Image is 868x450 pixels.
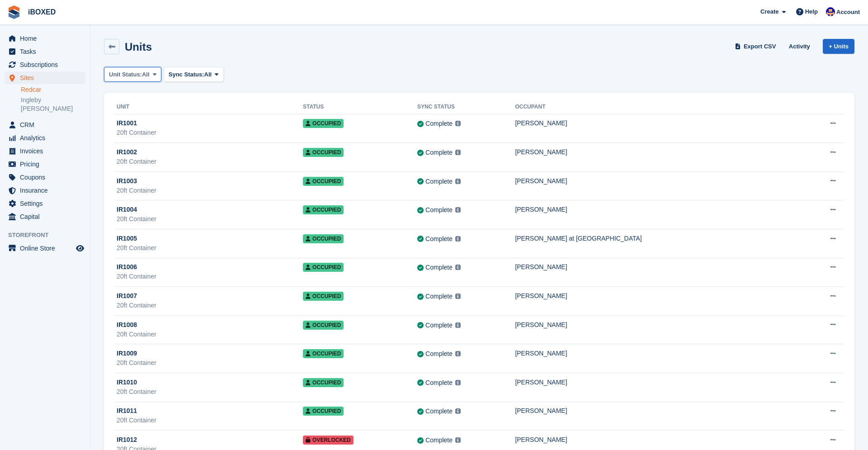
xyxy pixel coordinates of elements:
[5,171,85,184] a: menu
[117,301,303,310] div: 20ft Container
[5,210,85,223] a: menu
[455,294,461,299] img: icon-info-grey-7440780725fd019a000dd9b08b2336e03edf1995a4989e88bcd33f0948082b44.svg
[117,234,137,243] span: IR1005
[117,349,137,358] span: IR1009
[115,100,303,114] th: Unit
[117,243,303,253] div: 20ft Container
[455,179,461,184] img: icon-info-grey-7440780725fd019a000dd9b08b2336e03edf1995a4989e88bcd33f0948082b44.svg
[303,263,344,272] span: Occupied
[20,45,74,58] span: Tasks
[303,378,344,387] span: Occupied
[5,158,85,171] a: menu
[5,197,85,210] a: menu
[20,118,74,131] span: CRM
[5,145,85,157] a: menu
[425,349,453,359] div: Complete
[117,416,303,425] div: 20ft Container
[204,70,212,79] span: All
[455,380,461,385] img: icon-info-grey-7440780725fd019a000dd9b08b2336e03edf1995a4989e88bcd33f0948082b44.svg
[425,436,453,445] div: Complete
[303,321,344,330] span: Occupied
[117,157,303,166] div: 20ft Container
[109,70,142,79] span: Unit Status:
[515,118,801,128] div: [PERSON_NAME]
[20,71,74,84] span: Sites
[21,96,85,113] a: Ingleby [PERSON_NAME]
[303,349,344,358] span: Occupied
[425,177,453,186] div: Complete
[20,58,74,71] span: Subscriptions
[303,205,344,214] span: Occupied
[515,147,801,157] div: [PERSON_NAME]
[117,435,137,445] span: IR1012
[455,121,461,126] img: icon-info-grey-7440780725fd019a000dd9b08b2336e03edf1995a4989e88bcd33f0948082b44.svg
[125,41,152,53] h2: Units
[5,71,85,84] a: menu
[455,150,461,155] img: icon-info-grey-7440780725fd019a000dd9b08b2336e03edf1995a4989e88bcd33f0948082b44.svg
[117,387,303,397] div: 20ft Container
[303,177,344,186] span: Occupied
[5,132,85,144] a: menu
[425,119,453,128] div: Complete
[744,42,776,51] span: Export CSV
[515,291,801,301] div: [PERSON_NAME]
[104,67,161,82] button: Unit Status: All
[515,320,801,330] div: [PERSON_NAME]
[515,234,801,243] div: [PERSON_NAME] at [GEOGRAPHIC_DATA]
[20,158,74,171] span: Pricing
[117,262,137,272] span: IR1006
[515,378,801,387] div: [PERSON_NAME]
[515,176,801,186] div: [PERSON_NAME]
[20,132,74,144] span: Analytics
[117,406,137,416] span: IR1011
[142,70,150,79] span: All
[20,184,74,197] span: Insurance
[425,234,453,244] div: Complete
[75,243,85,254] a: Preview store
[169,70,204,79] span: Sync Status:
[425,205,453,215] div: Complete
[785,39,814,54] a: Activity
[455,437,461,443] img: icon-info-grey-7440780725fd019a000dd9b08b2336e03edf1995a4989e88bcd33f0948082b44.svg
[425,407,453,416] div: Complete
[455,322,461,328] img: icon-info-grey-7440780725fd019a000dd9b08b2336e03edf1995a4989e88bcd33f0948082b44.svg
[515,435,801,445] div: [PERSON_NAME]
[417,100,515,114] th: Sync Status
[117,330,303,339] div: 20ft Container
[455,236,461,242] img: icon-info-grey-7440780725fd019a000dd9b08b2336e03edf1995a4989e88bcd33f0948082b44.svg
[117,291,137,301] span: IR1007
[760,7,778,16] span: Create
[515,205,801,214] div: [PERSON_NAME]
[515,349,801,358] div: [PERSON_NAME]
[117,176,137,186] span: IR1003
[425,378,453,388] div: Complete
[24,5,59,19] a: iBOXED
[303,100,417,114] th: Status
[117,358,303,368] div: 20ft Container
[117,147,137,157] span: IR1002
[455,207,461,213] img: icon-info-grey-7440780725fd019a000dd9b08b2336e03edf1995a4989e88bcd33f0948082b44.svg
[5,32,85,45] a: menu
[164,67,224,82] button: Sync Status: All
[303,148,344,157] span: Occupied
[20,242,74,255] span: Online Store
[836,8,860,17] span: Account
[455,265,461,270] img: icon-info-grey-7440780725fd019a000dd9b08b2336e03edf1995a4989e88bcd33f0948082b44.svg
[5,118,85,131] a: menu
[5,58,85,71] a: menu
[21,85,85,94] a: Redcar
[515,262,801,272] div: [PERSON_NAME]
[20,197,74,210] span: Settings
[303,234,344,243] span: Occupied
[455,408,461,414] img: icon-info-grey-7440780725fd019a000dd9b08b2336e03edf1995a4989e88bcd33f0948082b44.svg
[117,128,303,137] div: 20ft Container
[20,145,74,157] span: Invoices
[5,45,85,58] a: menu
[303,407,344,416] span: Occupied
[303,119,344,128] span: Occupied
[20,32,74,45] span: Home
[515,406,801,416] div: [PERSON_NAME]
[117,320,137,330] span: IR1008
[7,5,21,19] img: stora-icon-8386f47178a22dfd0bd8f6a31ec36ba5ce8667c1dd55bd0f319d3a0aa187defe.svg
[117,186,303,195] div: 20ft Container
